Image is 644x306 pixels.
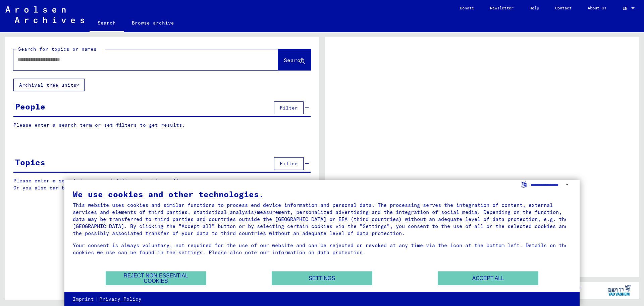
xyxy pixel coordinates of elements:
[284,57,304,63] span: Search
[15,100,45,113] div: People
[280,105,298,111] span: Filter
[5,6,84,23] img: Arolsen_neg.svg
[607,282,632,299] img: yv_logo.png
[438,271,538,285] button: Accept all
[278,49,311,70] button: Search
[280,161,298,167] span: Filter
[73,296,94,303] a: Imprint
[274,101,304,114] button: Filter
[13,79,85,91] button: Archival tree units
[124,15,182,31] a: Browse archive
[272,271,372,285] button: Settings
[106,271,206,285] button: Reject non-essential cookies
[18,46,97,52] mat-label: Search for topics or names
[73,242,571,256] div: Your consent is always voluntary, not required for the use of our website and can be rejected or ...
[15,156,45,168] div: Topics
[623,6,630,11] span: EN
[13,177,311,191] p: Please enter a search term or set filters to get results. Or you also can browse the manually.
[73,190,571,198] div: We use cookies and other technologies.
[99,296,142,303] a: Privacy Policy
[13,122,311,129] p: Please enter a search term or set filters to get results.
[90,15,124,32] a: Search
[73,202,571,237] div: This website uses cookies and similar functions to process end device information and personal da...
[274,157,304,170] button: Filter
